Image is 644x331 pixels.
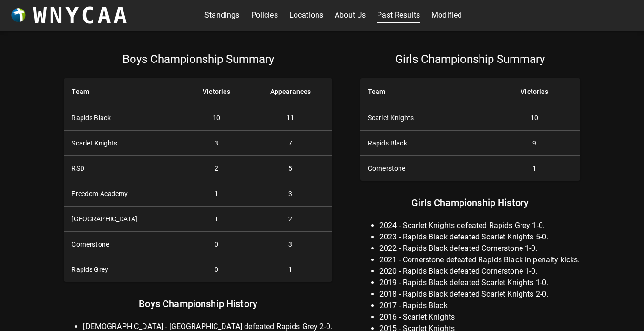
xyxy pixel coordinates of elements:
a: Modified [431,8,462,23]
th: Cornerstone [64,232,184,257]
th: Team [360,78,489,105]
th: Victories [489,78,580,105]
th: Freedom Academy [64,181,184,207]
th: [GEOGRAPHIC_DATA] [64,207,184,232]
td: 3 [249,232,332,257]
td: 9 [489,131,580,156]
a: About Us [335,8,366,23]
li: 2019 - Rapids Black defeated Scarlet Knights 1-0. [379,277,580,289]
li: 2022 - Rapids Black defeated Cornerstone 1-0. [379,243,580,254]
td: 2 [184,156,249,181]
td: 10 [489,105,580,131]
td: 5 [249,156,332,181]
td: 0 [184,257,249,282]
td: 10 [184,105,249,131]
td: 7 [249,131,332,156]
th: Scarlet Knights [360,105,489,131]
p: Boys Championship History [64,296,332,311]
td: 1 [184,207,249,232]
td: 1 [249,257,332,282]
li: 2024 - Scarlet Knights defeated Rapids Grey 1-0. [379,220,580,231]
th: Team [64,78,184,105]
th: Scarlet Knights [64,131,184,156]
td: 11 [249,105,332,131]
img: wnycaaBall.png [11,8,26,22]
a: Policies [251,8,278,23]
th: Victories [184,78,249,105]
li: 2017 - Rapids Black [379,300,580,311]
li: 2021 - Cornerstone defeated Rapids Black in penalty kicks. [379,254,580,266]
th: RSD [64,156,184,181]
p: Boys Championship Summary [64,52,332,67]
td: 1 [184,181,249,207]
td: 1 [489,156,580,181]
th: Appearances [249,78,332,105]
th: Rapids Black [360,131,489,156]
a: Standings [204,8,239,23]
li: 2023 - Rapids Black defeated Scarlet Knights 5-0. [379,231,580,243]
th: Rapids Black [64,105,184,131]
h3: WNYCAA [33,2,129,29]
a: Past Results [377,8,420,23]
td: 3 [184,131,249,156]
li: 2016 - Scarlet Knights [379,311,580,323]
td: 0 [184,232,249,257]
li: 2018 - Rapids Black defeated Scarlet Knights 2-0. [379,289,580,300]
li: 2020 - Rapids Black defeated Cornerstone 1-0. [379,266,580,277]
th: Cornerstone [360,156,489,181]
p: Girls Championship History [360,195,580,210]
th: Rapids Grey [64,257,184,282]
td: 3 [249,181,332,207]
td: 2 [249,207,332,232]
a: Locations [289,8,323,23]
p: Girls Championship Summary [360,52,580,67]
